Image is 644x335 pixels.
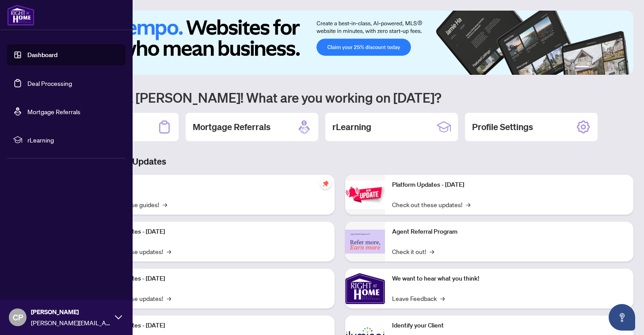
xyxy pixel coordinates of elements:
h2: Mortgage Referrals [193,121,271,133]
button: 6 [621,66,625,69]
span: [PERSON_NAME] [31,307,111,317]
a: Leave Feedback→ [392,293,445,303]
h2: rLearning [332,121,371,133]
button: 2 [593,66,596,69]
h2: Profile Settings [472,121,533,133]
button: 1 [575,66,589,69]
a: Dashboard [27,51,57,59]
p: Platform Updates - [DATE] [93,274,328,284]
img: Platform Updates - June 23, 2025 [345,181,385,208]
img: We want to hear what you think! [345,269,385,308]
button: 5 [614,66,617,69]
span: pushpin [320,178,331,189]
button: 3 [600,66,603,69]
span: → [167,293,171,303]
span: CP [13,311,23,323]
h3: Brokerage & Industry Updates [46,155,633,168]
a: Check out these updates!→ [392,200,470,209]
span: → [430,246,434,256]
p: Platform Updates - [DATE] [392,180,627,190]
p: Self-Help [93,180,328,190]
p: Platform Updates - [DATE] [93,227,328,237]
span: → [466,200,470,209]
span: [PERSON_NAME][EMAIL_ADDRESS][PERSON_NAME][DOMAIN_NAME] [31,318,111,327]
img: Agent Referral Program [345,230,385,254]
img: logo [7,4,34,26]
span: → [440,293,445,303]
button: Open asap [609,304,635,331]
span: → [163,200,167,209]
img: Slide 0 [46,11,633,75]
p: We want to hear what you think! [392,274,627,284]
a: Check it out!→ [392,246,434,256]
span: → [167,246,171,256]
a: Deal Processing [27,79,72,87]
h1: Welcome back [PERSON_NAME]! What are you working on [DATE]? [46,89,633,106]
button: 4 [607,66,610,69]
p: Identify your Client [392,321,627,331]
p: Platform Updates - [DATE] [93,321,328,331]
span: rLearning [27,135,119,145]
p: Agent Referral Program [392,227,627,237]
a: Mortgage Referrals [27,108,80,116]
